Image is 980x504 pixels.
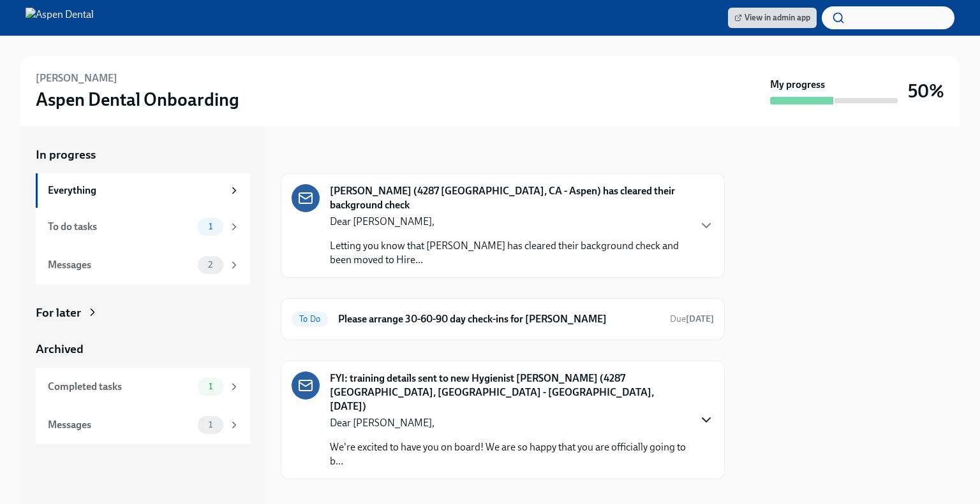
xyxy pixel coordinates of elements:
p: We're excited to have you on board! We are so happy that you are officially going to b... [330,440,688,468]
h3: Aspen Dental Onboarding [36,88,239,111]
h6: Please arrange 30-60-90 day check-ins for [PERSON_NAME] [338,312,660,326]
a: Completed tasks1 [36,368,250,406]
h3: 50% [908,80,944,103]
div: Messages [48,418,193,432]
p: Letting you know that [PERSON_NAME] has cleared their background check and been moved to Hire... [330,239,688,267]
span: September 27th, 2025 07:00 [670,313,714,325]
a: Messages1 [36,406,250,444]
span: 1 [201,382,220,391]
span: 2 [200,260,220,270]
p: Dear [PERSON_NAME], [330,215,688,229]
strong: [PERSON_NAME] (4287 [GEOGRAPHIC_DATA], CA - Aspen) has cleared their background check [330,184,688,212]
strong: FYI: training details sent to new Hygienist [PERSON_NAME] (4287 [GEOGRAPHIC_DATA], [GEOGRAPHIC_DA... [330,371,688,414]
div: Messages [48,258,193,272]
a: Messages2 [36,246,250,284]
strong: My progress [770,78,825,92]
span: Due [670,313,714,324]
span: View in admin app [734,11,810,24]
span: 1 [201,420,220,429]
img: Aspen Dental [26,8,94,28]
h6: [PERSON_NAME] [36,71,117,85]
a: In progress [36,147,250,163]
div: In progress [281,147,341,163]
a: To do tasks1 [36,208,250,246]
a: Archived [36,341,250,357]
span: 1 [201,222,220,231]
div: For later [36,305,81,321]
a: View in admin app [728,8,817,28]
a: To DoPlease arrange 30-60-90 day check-ins for [PERSON_NAME]Due[DATE] [292,309,714,329]
p: Dear [PERSON_NAME], [330,416,688,430]
div: Completed tasks [48,380,193,394]
span: To Do [292,314,328,324]
div: Everything [48,184,223,198]
strong: [DATE] [686,313,714,324]
a: For later [36,305,250,321]
a: Everything [36,173,250,208]
div: To do tasks [48,220,193,234]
